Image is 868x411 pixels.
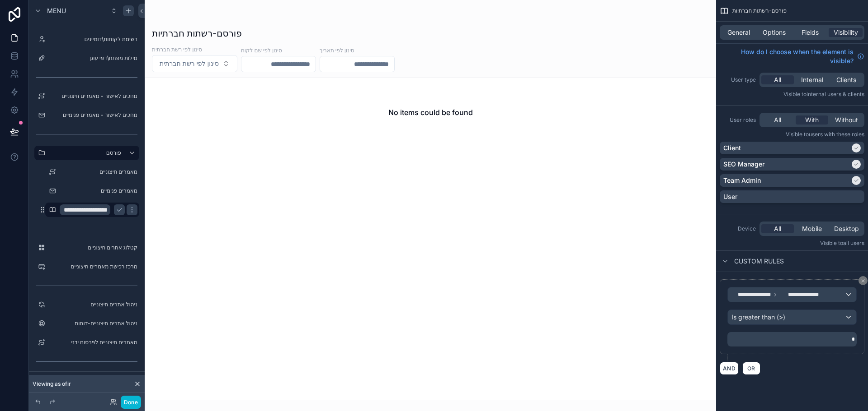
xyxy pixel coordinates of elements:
[720,47,864,65] a: How do I choose when the element is visible?
[33,380,71,388] span: Viewing as ofir
[745,365,757,372] span: OR
[805,115,819,125] span: With
[45,184,139,198] a: מאמרים פנימיים
[34,335,139,350] a: מאמרים חיצוניים לפרסום ידני
[834,224,859,233] span: Desktop
[121,396,141,409] button: Done
[49,36,137,43] label: רשימת לקוחות\דומיינים
[834,28,858,37] span: Visibility
[152,55,237,72] button: Select Button
[774,224,781,233] span: All
[49,301,137,308] label: ניהול אתרים חיצוניים
[774,75,781,84] span: All
[34,108,139,122] a: מחכים לאישור - מאמרים פנימיים
[49,263,137,270] label: מרכז רכישת מאמרים חיצוניים
[34,32,139,46] a: רשימת לקוחות\דומיינים
[763,28,786,37] span: Options
[720,76,756,83] label: User type
[241,46,282,54] label: סינון לפי שם לקוח
[45,165,139,179] a: מאמרים חיצוניים
[60,187,137,194] label: מאמרים פנימיים
[720,91,864,98] p: Visible to
[49,92,137,100] label: מחכים לאישור - מאמרים חיצוניים
[720,225,756,232] label: Device
[774,115,781,125] span: All
[720,116,756,124] label: User roles
[34,259,139,274] a: מרכז רכישת מאמרים חיצוניים
[34,297,139,312] a: ניהול אתרים חיצוניים
[160,59,219,68] span: סינון לפי רשת חברתית
[723,160,764,169] p: SEO Manager
[34,240,139,255] a: קטלוג אתרים חיצוניים
[727,28,750,37] span: General
[801,75,823,84] span: Internal
[742,362,760,375] button: OR
[720,362,739,375] button: AND
[843,240,864,246] span: all users
[720,240,864,247] p: Visible to
[34,89,139,103] a: מחכים לאישור - מאמרים חיצוניים
[836,75,856,84] span: Clients
[720,47,854,65] span: How do I choose when the element is visible?
[723,143,741,152] p: Client
[49,55,137,62] label: מילות מפתח\דפי עוגן
[723,176,761,185] p: Team Admin
[802,224,822,233] span: Mobile
[49,339,137,346] label: מאמרים חיצוניים לפרסום ידני
[731,313,785,322] span: Is greater than (>)
[152,27,242,40] h1: פורסם-רשתות חברתיות
[49,320,137,327] label: ניהול אתרים חיצוניים-דוחות
[49,149,121,157] label: פורסם
[49,244,137,251] label: קטלוג אתרים חיצוניים
[34,316,139,331] a: ניהול אתרים חיצוניים-דוחות
[34,51,139,65] a: מילות מפתח\דפי עוגן
[388,107,473,118] h2: No items could be found
[835,115,858,125] span: Without
[34,146,139,160] a: פורסם
[727,309,857,325] button: Is greater than (>)
[320,46,354,54] label: סינון לפי תאריך
[723,192,737,201] p: User
[49,111,137,119] label: מחכים לאישור - מאמרים פנימיים
[734,257,784,266] span: Custom rules
[152,45,202,53] label: סינון לפי רשת חברתית
[60,168,137,175] label: מאמרים חיצוניים
[720,131,864,138] p: Visible to
[732,7,787,14] span: פורסם-רשתות חברתיות
[47,6,66,15] span: Menu
[809,131,864,138] span: Users with these roles
[807,91,864,97] span: Internal users & clients
[802,28,819,37] span: Fields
